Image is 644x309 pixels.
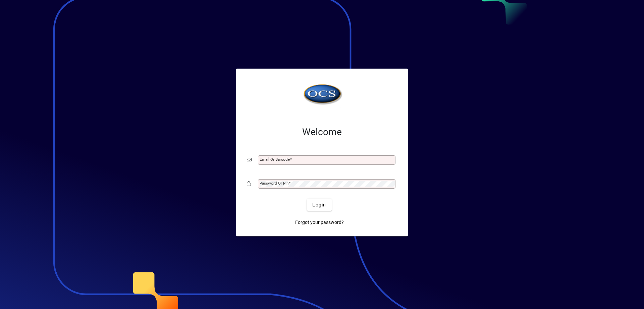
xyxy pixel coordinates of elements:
mat-label: Email or Barcode [260,157,290,162]
span: Forgot your password? [295,219,344,226]
a: Forgot your password? [292,216,346,228]
h2: Welcome [247,126,397,138]
button: Login [307,199,331,211]
span: Login [312,201,326,208]
mat-label: Password or Pin [260,181,288,186]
